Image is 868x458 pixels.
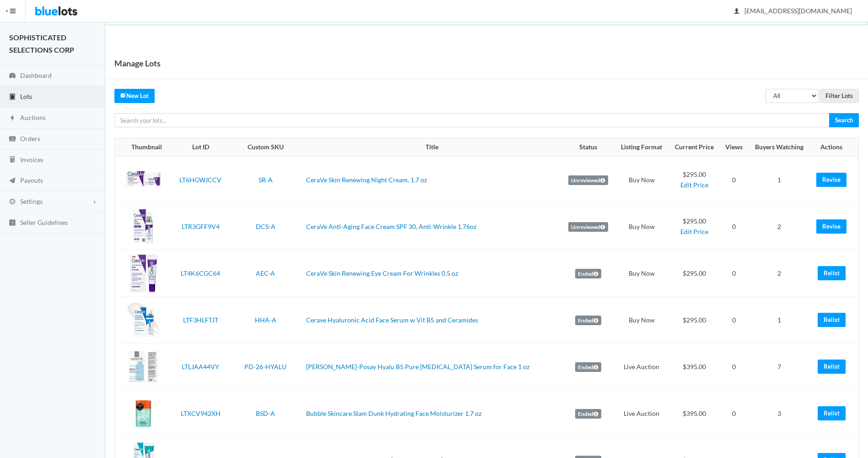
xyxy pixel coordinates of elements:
[182,363,219,371] a: LTLJAA44VY
[114,56,161,70] h1: Manage Lots
[575,409,601,419] label: Ended
[306,363,529,371] a: [PERSON_NAME]-Posay Hyalu B5 Pure [MEDICAL_DATA] Serum for Face 1 oz
[720,156,748,203] td: 0
[669,156,720,203] td: $295.00
[228,138,302,157] th: Custom SKU
[748,138,810,157] th: Buyers Watching
[8,198,17,207] ion-icon: cog
[669,297,720,343] td: $295.00
[748,203,810,250] td: 2
[114,113,830,127] input: Search your lots...
[256,409,275,417] a: BSD-A
[20,156,43,164] span: Invoices
[669,343,720,390] td: $395.00
[819,89,859,103] input: Filter Lots
[306,223,476,230] a: CeraVe Anti-Aging Face Cream SPF 30, Anti-Wrinkle 1.76oz
[306,316,478,324] a: Cerave Hyaluronic Acid Face Serum w Vit B5 and Ceramides
[8,72,17,81] ion-icon: speedometer
[748,390,810,437] td: 3
[720,390,748,437] td: 0
[575,362,601,372] label: Ended
[20,218,68,226] span: Seller Guidelines
[669,250,720,297] td: $295.00
[829,113,859,127] input: Search
[615,297,669,343] td: Buy Now
[680,181,708,189] a: Edit Price
[720,203,748,250] td: 0
[732,7,741,16] ion-icon: person
[818,360,846,374] a: Relist
[816,173,846,187] a: Revise
[669,390,720,437] td: $395.00
[615,138,669,157] th: Listing Format
[20,197,43,205] span: Settings
[615,343,669,390] td: Live Auction
[734,7,852,15] span: [EMAIL_ADDRESS][DOMAIN_NAME]
[8,156,17,164] ion-icon: calculator
[748,343,810,390] td: 7
[9,33,74,54] strong: SOPHISTICATED SELECTIONS CORP
[20,71,52,79] span: Dashboard
[181,409,221,417] a: LTXCV942XH
[615,203,669,250] td: Buy Now
[810,138,858,157] th: Actions
[818,313,846,327] a: Relist
[720,297,748,343] td: 0
[818,266,846,280] a: Relist
[173,138,228,157] th: Lot ID
[183,316,218,324] a: LTF3HLFTJT
[20,93,32,100] span: Lots
[306,269,458,277] a: CeraVe Skin Renewing Eye Cream For Wrinkles 0.5 oz
[256,269,275,277] a: AEC-A
[748,156,810,203] td: 1
[8,93,17,102] ion-icon: clipboard
[20,135,40,142] span: Orders
[720,250,748,297] td: 0
[680,228,708,235] a: Edit Price
[615,156,669,203] td: Buy Now
[568,175,608,185] label: Unreviewed
[720,138,748,157] th: Views
[179,176,221,184] a: LT6HGWJCCV
[669,138,720,157] th: Current Price
[818,406,846,420] a: Relist
[182,223,220,230] a: LTR3GFF9V4
[302,138,562,157] th: Title
[8,114,17,123] ion-icon: flash
[575,316,601,326] label: Ended
[748,297,810,343] td: 1
[181,269,220,277] a: LT4K6CGC64
[115,138,173,157] th: Thumbnail
[20,176,43,184] span: Payouts
[575,269,601,279] label: Ended
[720,343,748,390] td: 0
[669,203,720,250] td: $295.00
[568,222,608,232] label: Unreviewed
[255,316,276,324] a: HHA-A
[256,223,275,230] a: DCS-A
[259,176,273,184] a: SR-A
[120,92,126,98] ion-icon: create
[8,219,17,228] ion-icon: list box
[562,138,615,157] th: Status
[8,177,17,185] ion-icon: paper plane
[244,363,286,371] a: PD-26-HYALU
[306,176,427,184] a: CeraVe Skin Renewing Night Cream, 1.7 oz
[748,250,810,297] td: 2
[816,219,846,234] a: Revise
[306,409,481,417] a: Bubble Skincare Slam Dunk Hydrating Face Moisturizer 1.7 oz
[114,89,155,103] a: createNew Lot
[615,390,669,437] td: Live Auction
[615,250,669,297] td: Buy Now
[20,114,46,121] span: Auctions
[8,135,17,144] ion-icon: cash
